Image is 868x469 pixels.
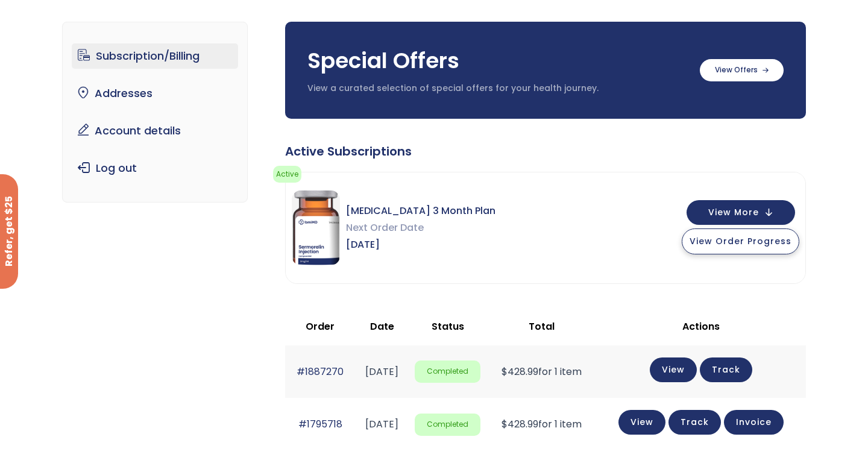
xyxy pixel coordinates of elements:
[72,43,239,69] a: Subscription/Billing
[62,22,248,203] nav: Account pages
[297,365,344,379] a: #1887270
[486,345,596,398] td: for 1 item
[306,319,335,333] span: Order
[365,417,398,431] time: [DATE]
[502,365,508,379] span: $
[502,365,538,379] span: 428.99
[687,200,795,225] button: View More
[298,417,342,431] a: #1795718
[285,143,806,160] div: Active Subscriptions
[650,357,697,382] a: View
[307,83,688,95] p: View a curated selection of special offers for your health journey.
[307,46,688,76] h3: Special Offers
[486,398,596,450] td: for 1 item
[346,236,495,253] span: [DATE]
[618,410,665,435] a: View
[682,228,799,254] button: View Order Progress
[346,203,495,219] span: [MEDICAL_DATA] 3 Month Plan
[415,360,480,383] span: Completed
[724,410,784,435] a: Invoice
[10,423,145,459] iframe: Sign Up via Text for Offers
[72,118,239,143] a: Account details
[346,219,495,236] span: Next Order Date
[668,410,721,435] a: Track
[708,209,759,216] span: View More
[365,365,398,379] time: [DATE]
[502,417,508,431] span: $
[370,319,394,333] span: Date
[690,235,791,247] span: View Order Progress
[72,156,239,181] a: Log out
[682,319,720,333] span: Actions
[432,319,464,333] span: Status
[273,166,301,183] span: Active
[700,357,752,382] a: Track
[529,319,555,333] span: Total
[72,81,239,106] a: Addresses
[415,414,480,436] span: Completed
[502,417,538,431] span: 428.99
